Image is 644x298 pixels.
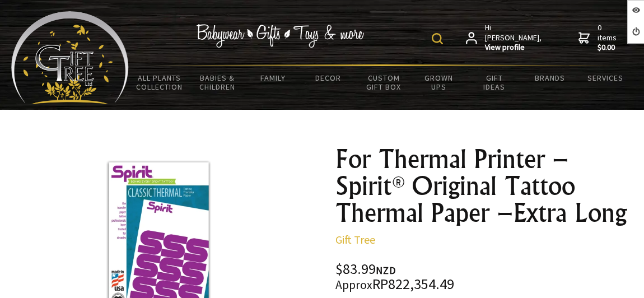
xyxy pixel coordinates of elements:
[11,11,129,104] img: Babyware - Gifts - Toys and more...
[335,277,372,292] small: Approx
[190,66,245,99] a: Babies & Children
[466,23,543,53] a: Hi [PERSON_NAME],View profile
[598,22,619,53] span: 0 items
[245,66,301,90] a: Family
[466,66,522,99] a: Gift Ideas
[376,264,396,277] span: NZD
[578,23,619,53] a: 0 items$0.00
[598,43,619,53] strong: $0.00
[335,232,375,246] a: Gift Tree
[335,262,635,292] div: $83.99 RP822,354.49
[432,33,443,44] img: product search
[197,24,365,48] img: Babywear - Gifts - Toys & more
[577,66,633,90] a: Services
[301,66,356,90] a: Decor
[412,66,467,99] a: Grown Ups
[522,66,577,90] a: Brands
[485,23,543,53] span: Hi [PERSON_NAME],
[356,66,412,99] a: Custom Gift Box
[129,66,190,99] a: All Plants Collection
[485,43,543,53] strong: View profile
[335,146,635,226] h1: For Thermal Printer – Spirit® Original Tattoo Thermal Paper –Extra Long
